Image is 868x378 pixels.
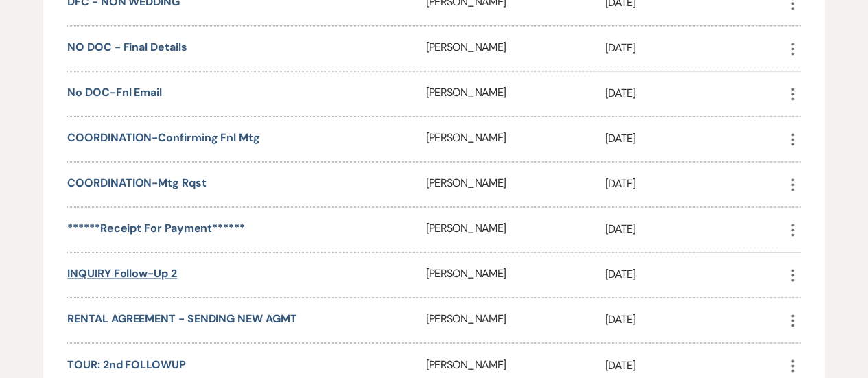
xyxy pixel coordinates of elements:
div: [PERSON_NAME] [426,117,605,161]
p: [DATE] [605,220,784,238]
div: [PERSON_NAME] [426,252,605,297]
a: No DOC-Fnl Email [67,85,162,99]
p: [DATE] [605,39,784,57]
a: TOUR: 2nd FOLLOWUP [67,357,186,371]
a: INQUIRY Follow-up 2 [67,266,176,281]
div: [PERSON_NAME] [426,71,605,116]
p: [DATE] [605,175,784,193]
a: COORDINATION-Confirming Fnl Mtg [67,130,260,145]
a: RENTAL AGREEMENT - SENDING NEW AGMT [67,311,296,326]
p: [DATE] [605,130,784,147]
div: [PERSON_NAME] [426,298,605,342]
a: COORDINATION-Mtg Rqst [67,176,206,190]
div: [PERSON_NAME] [426,26,605,71]
div: [PERSON_NAME] [426,162,605,206]
p: [DATE] [605,265,784,283]
div: [PERSON_NAME] [426,207,605,252]
a: NO DOC - Final Details [67,40,187,54]
p: [DATE] [605,356,784,374]
p: [DATE] [605,84,784,102]
p: [DATE] [605,311,784,329]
